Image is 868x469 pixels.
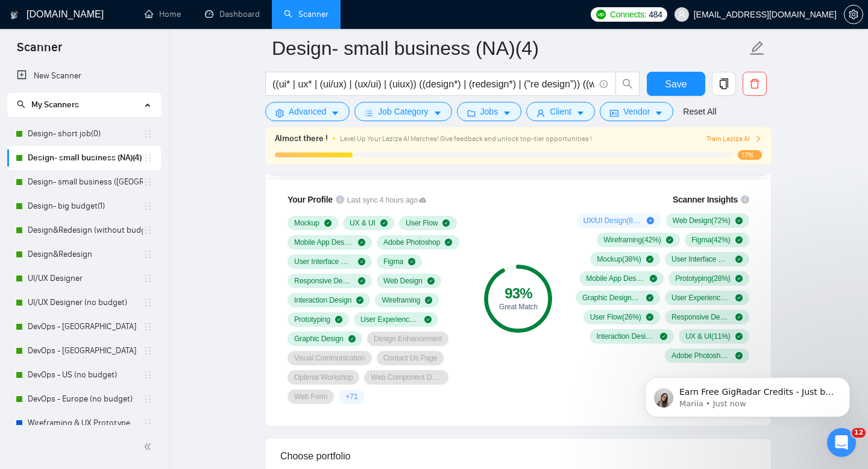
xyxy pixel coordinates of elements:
a: Design- big budget(1) [28,194,143,218]
span: Responsive Design ( 23 %) [671,312,731,322]
span: check-circle [445,239,452,246]
span: Mockup [294,218,319,228]
a: Design- short job(0) [28,122,143,146]
span: check-circle [735,313,743,321]
a: UI/UX Designer [28,266,143,291]
span: holder [143,370,153,380]
a: DevOps - Europe (no budget) [28,387,143,411]
span: check-circle [650,275,657,282]
a: searchScanner [284,9,329,19]
a: Design- small business (NA)(4) [28,146,143,170]
span: idcard [610,109,618,118]
span: Scanner [7,39,72,64]
span: user [536,109,545,118]
span: Web Component Design [371,373,442,382]
li: Design- short job(0) [7,122,161,146]
span: 484 [649,8,662,21]
span: check-circle [735,294,743,301]
span: 17% [738,150,762,160]
span: check-circle [356,297,363,304]
a: UI/UX Designer (no budget) [28,291,143,315]
span: Interaction Design [294,295,351,305]
span: check-circle [442,219,450,227]
span: caret-down [433,109,442,118]
span: Web Design [383,276,423,286]
span: Your Profile [288,195,333,204]
span: Jobs [480,105,498,118]
span: check-circle [324,219,332,227]
img: upwork-logo.png [596,10,606,19]
li: DevOps - US (no budget) [7,363,161,387]
span: check-circle [646,256,653,263]
li: Design- small business (Europe)(4) [7,170,161,194]
span: Responsive Design [294,276,353,286]
span: holder [143,153,153,163]
span: setting [844,10,863,19]
button: idcardVendorcaret-down [600,102,673,121]
span: check-circle [735,236,743,244]
a: Design&Redesign [28,242,143,266]
span: Mobile App Design ( 29 %) [586,274,645,283]
span: Wireframing ( 42 %) [603,235,661,245]
span: Adobe Photoshop [383,238,440,247]
span: check-circle [425,297,432,304]
span: holder [143,250,153,259]
span: 12 [852,428,866,438]
span: caret-down [576,109,585,118]
span: Connects: [610,8,646,21]
span: caret-down [655,109,663,118]
span: holder [143,298,153,307]
span: My Scanners [31,99,79,110]
span: check-circle [660,333,667,340]
span: Web Design ( 72 %) [673,216,731,225]
span: UX/UI Design ( 84 %) [583,216,643,225]
span: Last sync 4 hours ago [347,195,426,206]
span: Wireframing [382,295,420,305]
span: Interaction Design ( 13 %) [596,332,655,341]
a: Wireframing & UX Prototype [28,411,143,435]
li: Design&Redesign (without budget) [7,218,161,242]
span: check-circle [427,277,435,285]
a: DevOps - US (no budget) [28,363,143,387]
input: Search Freelance Jobs... [272,77,594,92]
span: info-circle [336,195,344,204]
div: Great Match [484,303,552,310]
span: holder [143,225,153,235]
span: Prototyping [294,315,330,324]
li: Wireframing & UX Prototype [7,411,161,435]
span: holder [143,201,153,211]
span: check-circle [380,219,388,227]
li: New Scanner [7,64,161,88]
span: Figma ( 42 %) [691,235,731,245]
a: Reset All [683,105,716,118]
span: Mobile App Design [294,238,353,247]
span: check-circle [666,236,673,244]
span: holder [143,177,153,187]
iframe: Intercom live chat [827,428,856,457]
span: Figma [383,257,403,266]
span: My Scanners [17,99,79,110]
span: holder [143,394,153,404]
button: setting [844,5,863,24]
a: DevOps - [GEOGRAPHIC_DATA] [28,315,143,339]
span: User Interface Design ( 37 %) [671,254,731,264]
span: Prototyping ( 28 %) [675,274,730,283]
a: dashboardDashboard [205,9,260,19]
span: search [17,100,25,109]
span: Visual Communication [294,353,365,363]
button: copy [712,72,736,96]
span: user [678,10,686,19]
span: check-circle [735,256,743,263]
input: Scanner name... [272,33,747,63]
span: check-circle [335,316,342,323]
span: User Experience Design [360,315,420,324]
li: Design&Redesign [7,242,161,266]
button: settingAdvancedcaret-down [265,102,350,121]
span: folder [467,109,476,118]
a: DevOps - [GEOGRAPHIC_DATA] [28,339,143,363]
span: check-circle [424,316,432,323]
span: delete [743,78,766,89]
